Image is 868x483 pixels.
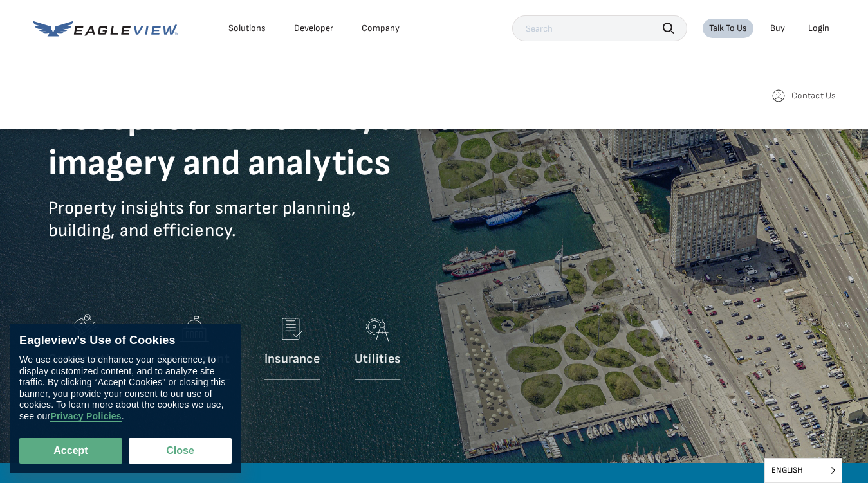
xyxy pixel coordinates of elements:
p: Property insights for smarter planning, building, and efficiency. [48,197,512,261]
a: Privacy Policies [50,411,121,422]
a: Utilities [355,309,400,387]
div: Solutions [228,23,266,34]
p: Utilities [355,351,400,367]
a: Construction [48,309,124,387]
a: Government [158,309,229,387]
button: Close [129,438,232,464]
a: Buy [770,23,785,34]
a: Insurance [264,309,320,387]
button: Accept [19,438,122,464]
input: Search [512,15,687,41]
div: We use cookies to enhance your experience, to display customized content, and to analyze site tra... [19,354,232,422]
span: Contact Us [791,90,835,102]
div: Eagleview’s Use of Cookies [19,334,232,348]
h1: Geospatial software, aerial imagery and analytics [48,96,512,187]
div: Talk To Us [709,23,747,34]
a: Contact Us [771,87,835,104]
p: Insurance [264,351,320,367]
div: Company [362,23,400,34]
aside: Language selected: English [764,458,842,483]
span: English [765,459,842,482]
a: Developer [294,23,333,34]
div: Login [808,23,829,34]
